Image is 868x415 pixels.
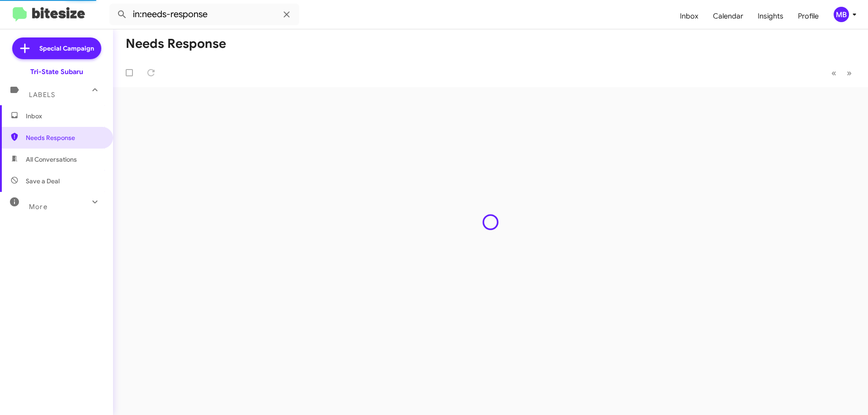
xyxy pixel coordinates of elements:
span: More [29,203,47,211]
span: Needs Response [26,133,103,142]
span: All Conversations [26,155,77,164]
button: Previous [826,64,842,82]
h1: Needs Response [126,37,226,51]
a: Profile [791,3,826,29]
button: Next [841,64,857,82]
nav: Page navigation example [826,64,857,82]
span: « [831,67,836,79]
a: Calendar [706,3,750,29]
div: Tri-State Subaru [30,67,83,76]
span: Special Campaign [39,44,94,53]
a: Special Campaign [12,37,101,59]
a: Inbox [673,3,706,29]
span: Inbox [26,112,103,121]
span: Labels [29,91,55,99]
input: Search [109,4,299,25]
a: Insights [750,3,791,29]
span: » [847,67,852,79]
button: MB [826,7,858,22]
div: MB [834,7,849,22]
span: Save a Deal [26,177,60,186]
